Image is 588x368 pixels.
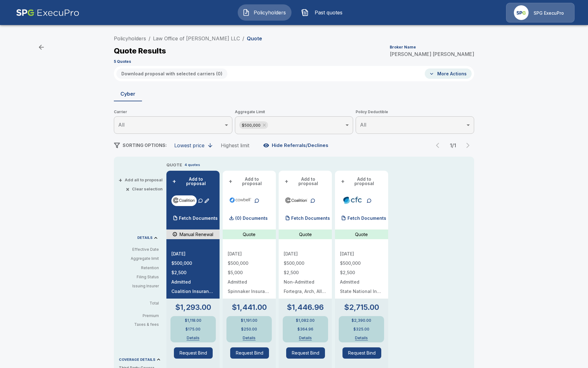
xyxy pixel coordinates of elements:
p: 1 / 1 [447,143,459,148]
span: + [172,179,176,184]
button: Past quotes IconPast quotes [297,4,350,21]
button: ×Clear selection [127,187,163,191]
p: $364.96 [297,327,313,331]
a: Policyholders [114,35,146,42]
img: Agency Icon [514,5,529,20]
nav: breadcrumb [114,35,262,42]
span: Policy Deductible [356,109,474,115]
p: $500,000 [171,261,215,265]
p: SPG ExecuPro [534,10,564,16]
p: Fetch Documents [291,216,330,220]
p: [DATE] [340,252,383,256]
p: Fetch Documents [179,216,218,220]
p: $1,293.00 [175,304,211,311]
button: Details [291,336,319,340]
p: Coalition Insurance Solutions [171,289,215,294]
p: $500,000 [340,261,383,265]
span: + [119,178,122,182]
span: + [341,179,345,184]
p: Taxes & fees [119,323,164,326]
p: Quote [247,36,262,41]
p: 5 Quotes [114,60,131,63]
p: $250.00 [241,327,257,331]
button: Details [179,336,207,340]
div: $500,000 [239,121,268,129]
img: Policyholders Icon [242,9,250,16]
span: + [229,179,232,184]
p: $1,118.00 [185,319,201,322]
p: $500,000 [228,261,271,265]
button: Download proposal with selected carriers (0) [116,68,227,79]
p: (0) Documents [235,216,268,220]
p: $5,000 [228,270,271,275]
span: $500,000 [239,122,263,129]
p: [DATE] [228,252,271,256]
img: cfccyberadmitted [341,195,364,205]
p: $2,500 [171,270,215,275]
p: $2,500 [340,270,383,275]
p: $2,715.00 [344,304,379,311]
span: Carrier [114,109,232,115]
span: Past quotes [311,9,346,16]
button: Request Bind [286,347,325,359]
p: Quote Results [114,47,166,55]
li: / [242,35,244,42]
p: [PERSON_NAME] [PERSON_NAME] [390,52,474,57]
span: All [360,122,366,128]
img: coalitioncyberadmitted [173,195,195,205]
button: Request Bind [342,347,381,359]
p: Fetch Documents [347,216,386,220]
p: $1,446.96 [287,304,324,311]
span: SORTING OPTIONS: [123,143,167,148]
p: Fortegra, Arch, Allianz, Aspen, Vantage [284,289,327,294]
button: Cyber [114,86,142,101]
img: cowbellp100 [229,195,252,205]
p: $2,500 [284,270,327,275]
button: Details [347,336,375,340]
a: Agency IconSPG ExecuPro [506,3,575,23]
p: $175.00 [185,327,200,331]
p: COVERAGE DETAILS [119,358,155,361]
p: Admitted [171,280,215,284]
button: More Actions [425,68,472,79]
p: Filing Status [119,274,159,280]
p: Quote [355,231,368,238]
span: Request Bind [174,347,217,359]
button: +Add to proposal [284,176,327,187]
div: Highest limit [221,142,249,149]
p: $1,082.00 [296,319,315,322]
p: Admitted [340,280,383,284]
button: +Add to proposal [171,176,215,187]
p: Manual Renewal [180,231,213,238]
button: Request Bind [230,347,269,359]
button: Hide Referrals/Declines [262,139,331,151]
p: Broker Name [390,45,416,49]
img: Past quotes Icon [301,9,309,16]
button: Policyholders IconPolicyholders [238,4,291,21]
p: $500,000 [284,261,327,265]
span: Policyholders [252,9,287,16]
p: [DATE] [284,252,327,256]
img: coalitioncyber [285,195,308,205]
p: Total [119,301,164,305]
p: [DATE] [171,252,215,256]
p: Quote [243,231,256,238]
p: $1,191.00 [241,319,257,322]
p: Spinnaker Insurance Company NAIC #24376, AM Best "A-" (Excellent) Rated. [228,289,271,294]
p: Admitted [228,280,271,284]
span: + [285,179,288,184]
p: State National Insurance Company Inc. [340,289,383,294]
p: DETAILS [137,236,153,239]
p: Effective Date [119,247,159,252]
span: Request Bind [286,347,329,359]
button: +Add all to proposal [120,178,163,182]
button: Request Bind [174,347,213,359]
span: Request Bind [342,347,386,359]
span: All [118,122,124,128]
img: AA Logo [16,3,79,23]
p: $1,441.00 [232,304,267,311]
div: Lowest price [174,142,205,149]
p: Aggregate limit [119,256,159,261]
